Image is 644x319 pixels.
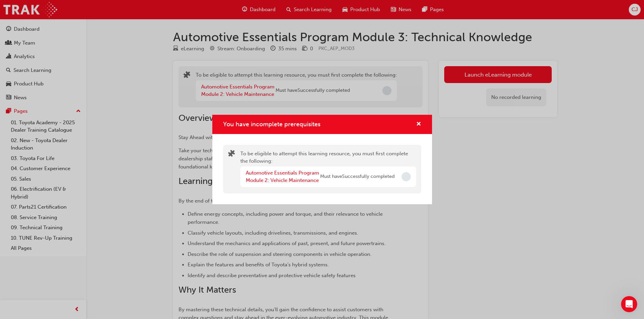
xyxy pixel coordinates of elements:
[228,151,235,158] span: puzzle-icon
[402,172,411,181] span: Incomplete
[416,120,421,129] button: cross-icon
[246,170,319,184] a: Automotive Essentials Program Module 2: Vehicle Maintenance
[223,121,320,128] span: You have incomplete prerequisites
[212,115,432,204] div: You have incomplete prerequisites
[416,122,421,128] span: cross-icon
[320,173,395,181] span: Must have Successfully completed
[240,150,416,188] div: To be eligible to attempt this learning resource, you must first complete the following:
[621,296,637,312] iframe: Intercom live chat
